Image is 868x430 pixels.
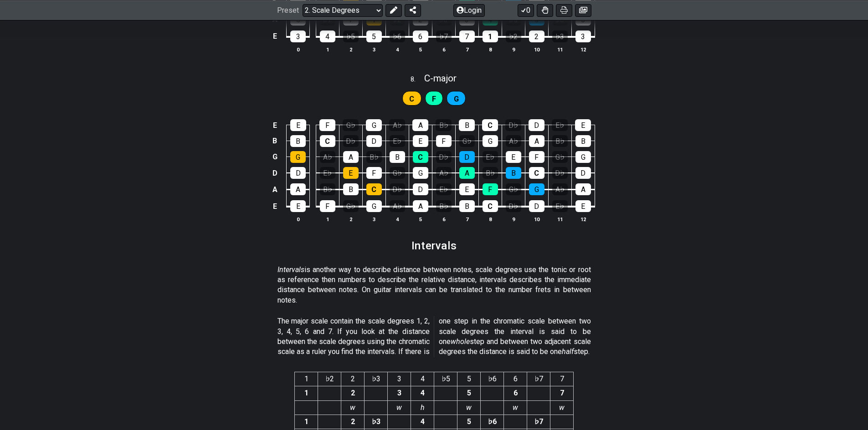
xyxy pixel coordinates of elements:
div: A♭ [552,183,568,195]
strong: 3 [397,389,401,397]
strong: ♭3 [372,417,380,426]
div: D♭ [436,151,452,163]
div: A♭ [389,119,405,131]
button: Edit Preset [385,4,402,16]
div: A♭ [320,151,335,163]
th: 2 [339,45,362,54]
em: h [421,403,425,412]
div: B [506,167,521,179]
div: G [529,183,544,195]
div: A [343,151,359,163]
td: E [269,197,280,215]
th: ♭5 [434,372,457,386]
div: F [366,167,382,179]
th: 4 [411,372,434,386]
span: Preset [277,6,299,15]
div: G♭ [552,151,568,163]
th: 5 [409,214,432,224]
th: 0 [287,45,310,54]
th: 7 [455,45,478,54]
div: E♭ [483,151,498,163]
td: A [269,181,280,198]
div: B♭ [436,119,452,131]
div: B [343,183,359,195]
th: 2 [339,214,362,224]
div: D♭ [506,200,521,212]
td: B [269,133,280,149]
th: 5 [409,45,432,54]
div: 3 [290,30,306,42]
div: D [529,119,544,131]
strong: 1 [304,417,308,426]
strong: 2 [351,389,355,397]
div: D [290,167,306,179]
button: Toggle Dexterity for all fretkits [537,4,553,16]
div: B [459,200,475,212]
div: ♭6 [390,30,405,42]
th: 10 [525,214,548,224]
div: 1 [483,30,498,42]
div: B [390,151,405,163]
div: B♭ [552,135,568,147]
div: F [529,151,544,163]
div: F [483,183,498,195]
th: 4 [385,214,409,224]
div: E [506,151,521,163]
em: w [350,403,355,412]
strong: 5 [467,417,471,426]
div: A [413,200,428,212]
div: A♭ [390,200,405,212]
strong: 6 [514,389,518,397]
div: B [459,119,475,131]
div: B♭ [320,183,335,195]
div: E♭ [436,183,452,195]
div: E♭ [390,135,405,147]
div: G [366,200,382,212]
strong: ♭7 [534,417,543,426]
div: 4 [320,30,335,42]
div: A♭ [506,135,521,147]
div: E [343,167,359,179]
div: 3 [575,30,591,42]
div: A [575,183,591,195]
h2: Intervals [411,241,457,251]
div: A [412,119,428,131]
div: E [459,183,475,195]
th: 1 [316,45,339,54]
th: 8 [478,45,502,54]
div: D♭ [552,167,568,179]
th: 1 [295,372,318,386]
th: 7 [455,214,478,224]
div: A [529,135,544,147]
div: G♭ [343,200,359,212]
em: w [559,403,565,412]
em: half [562,347,574,356]
div: 5 [366,30,382,42]
td: G [269,149,280,165]
th: ♭3 [365,372,388,386]
div: B [575,135,591,147]
th: 1 [316,214,339,224]
th: 8 [478,214,502,224]
div: C [529,167,544,179]
div: B [290,135,306,147]
div: C [482,119,498,131]
th: 6 [504,372,527,386]
div: E [575,200,591,212]
em: w [466,403,472,412]
div: G [483,135,498,147]
th: 3 [362,214,385,224]
div: D [575,167,591,179]
th: ♭7 [527,372,550,386]
strong: ♭6 [488,417,497,426]
span: C - major [424,73,457,84]
div: E♭ [320,167,335,179]
div: E♭ [552,200,568,212]
th: 2 [341,372,365,386]
div: G [413,167,428,179]
em: whole [451,337,470,346]
div: ♭5 [343,30,359,42]
div: C [413,151,428,163]
strong: 4 [421,417,425,426]
strong: 5 [467,389,471,397]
